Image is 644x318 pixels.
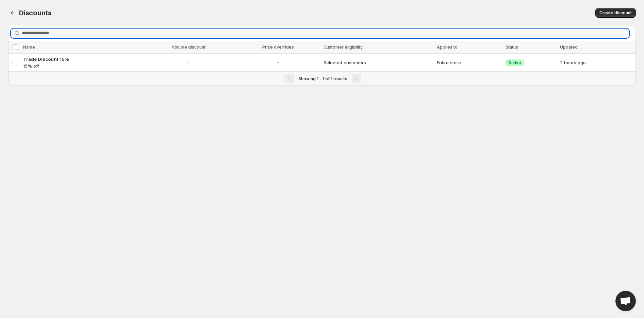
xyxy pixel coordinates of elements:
span: Trade Discount 15% [23,56,69,62]
p: 15% off [23,63,141,69]
td: 2 hours ago [558,54,636,72]
span: Active [508,60,521,66]
button: Create discount [595,8,636,18]
span: - [145,59,233,66]
span: Name [23,45,35,50]
span: Discounts [19,9,52,17]
div: Open chat [615,291,636,311]
a: Trade Discount 15% [23,56,141,63]
span: Status [506,45,518,50]
span: - [236,59,319,66]
td: Entire store [435,54,503,72]
span: Create discount [599,10,632,16]
span: Showing 1 - 1 of 1 results [298,76,347,81]
span: Applies to [437,45,458,50]
nav: Pagination [8,71,636,85]
td: Selected customers [321,54,435,72]
span: Updated [560,45,578,50]
span: Price overrides [262,45,294,50]
button: Back to dashboard [8,8,18,18]
span: Customer eligibility [324,45,363,50]
span: Volume discount [172,45,205,50]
